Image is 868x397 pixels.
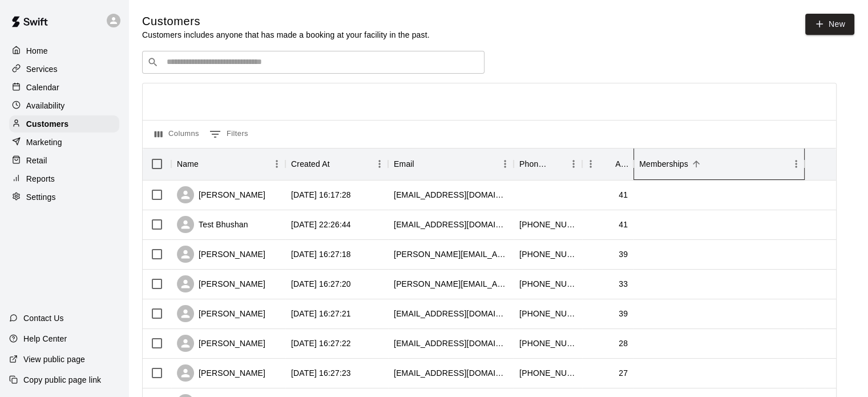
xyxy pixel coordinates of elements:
[330,156,346,172] button: Sort
[26,173,55,185] p: Reports
[177,148,199,180] div: Name
[291,338,351,349] div: 2025-07-22 16:27:22
[394,338,508,349] div: sadat9618@gmail.com
[519,219,576,230] div: +14016800284
[9,61,119,78] a: Services
[291,148,330,180] div: Created At
[171,148,285,180] div: Name
[688,156,704,172] button: Sort
[619,308,628,319] div: 39
[394,189,508,200] div: avadhutparkar@gmail.com
[26,45,48,57] p: Home
[394,367,508,379] div: akhilsiddu511@gmail.com
[639,148,688,180] div: Memberships
[582,148,633,180] div: Age
[394,278,508,290] div: advait.varadarajan@gmail.com
[291,367,351,379] div: 2025-07-22 16:27:23
[23,354,85,365] p: View public page
[9,189,119,206] a: Settings
[199,156,215,172] button: Sort
[565,155,582,173] button: Menu
[519,248,576,260] div: +17329253601
[26,118,68,130] p: Customers
[514,148,582,180] div: Phone Number
[177,186,265,203] div: [PERSON_NAME]
[268,155,285,173] button: Menu
[291,278,351,290] div: 2025-07-22 16:27:20
[519,338,576,349] div: +18134181537
[9,134,119,151] a: Marketing
[394,148,414,180] div: Email
[177,305,265,322] div: [PERSON_NAME]
[177,364,265,382] div: [PERSON_NAME]
[26,137,62,148] p: Marketing
[619,219,628,230] div: 41
[9,170,119,187] a: Reports
[26,63,58,75] p: Services
[582,155,599,173] button: Menu
[414,156,430,172] button: Sort
[394,248,508,260] div: abhilash.dhawad@gmail.com
[394,219,508,230] div: bush0927@gmail.com
[291,219,351,230] div: 2025-07-21 22:26:44
[519,308,576,319] div: +18134512365
[619,278,628,290] div: 33
[291,189,351,200] div: 2025-07-21 16:17:28
[285,148,388,180] div: Created At
[177,335,265,352] div: [PERSON_NAME]
[371,155,388,173] button: Menu
[26,100,65,111] p: Availability
[619,367,628,379] div: 27
[177,216,248,233] div: Test Bhushan
[152,125,202,143] button: Select columns
[496,155,514,173] button: Menu
[291,308,351,319] div: 2025-07-22 16:27:21
[23,333,67,344] p: Help Center
[142,29,430,41] p: Customers includes anyone that has made a booking at your facility in the past.
[142,51,485,74] div: Search customers by name or email
[519,278,576,290] div: +14124785367
[619,338,628,349] div: 28
[549,156,565,172] button: Sort
[788,155,805,173] button: Menu
[599,156,615,172] button: Sort
[23,374,101,386] p: Copy public page link
[26,191,56,203] p: Settings
[388,148,514,180] div: Email
[615,148,628,180] div: Age
[26,82,59,93] p: Calendar
[394,308,508,319] div: shafi6@icloud.com
[619,248,628,260] div: 39
[519,367,576,379] div: +18133937790
[291,248,351,260] div: 2025-07-22 16:27:18
[26,155,47,166] p: Retail
[177,275,265,292] div: [PERSON_NAME]
[9,115,119,133] a: Customers
[519,148,549,180] div: Phone Number
[9,152,119,169] a: Retail
[9,97,119,114] a: Availability
[23,312,64,324] p: Contact Us
[633,148,805,180] div: Memberships
[177,246,265,263] div: [PERSON_NAME]
[619,189,628,200] div: 41
[207,125,251,143] button: Show filters
[805,14,854,35] a: New
[9,42,119,59] a: Home
[142,14,430,29] h5: Customers
[9,79,119,96] a: Calendar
